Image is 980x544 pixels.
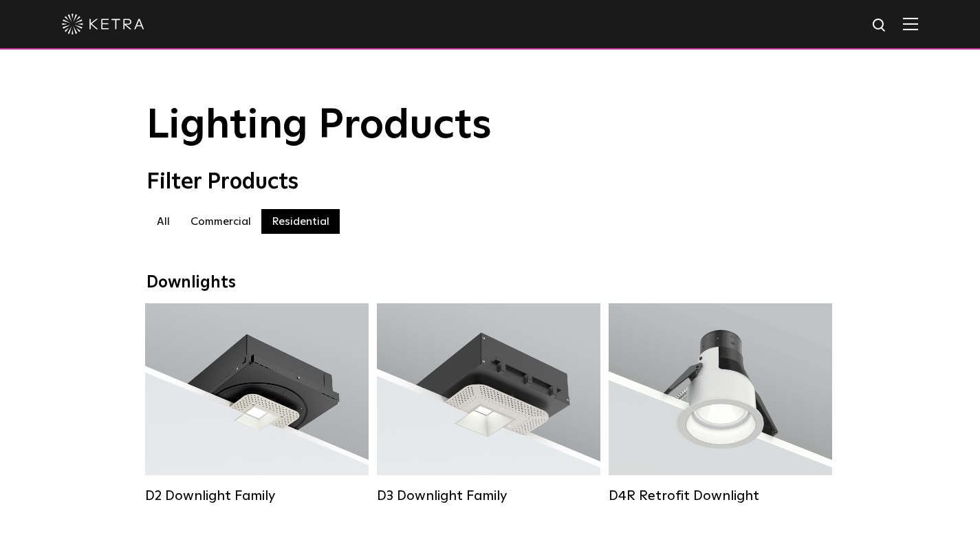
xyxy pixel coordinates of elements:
label: Commercial [180,209,261,234]
a: D2 Downlight Family Lumen Output:1200Colors:White / Black / Gloss Black / Silver / Bronze / Silve... [145,303,369,504]
div: Filter Products [146,169,834,195]
div: D3 Downlight Family [377,488,600,504]
img: search icon [871,17,889,34]
div: D2 Downlight Family [145,488,369,504]
a: D3 Downlight Family Lumen Output:700 / 900 / 1100Colors:White / Black / Silver / Bronze / Paintab... [377,303,600,504]
label: Residential [261,209,340,234]
img: Hamburger%20Nav.svg [903,17,918,30]
div: D4R Retrofit Downlight [609,488,832,504]
a: D4R Retrofit Downlight Lumen Output:800Colors:White / BlackBeam Angles:15° / 25° / 40° / 60°Watta... [609,303,832,504]
div: Downlights [146,273,834,293]
label: All [146,209,180,234]
span: Lighting Products [146,105,492,146]
img: ketra-logo-2019-white [62,14,144,34]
